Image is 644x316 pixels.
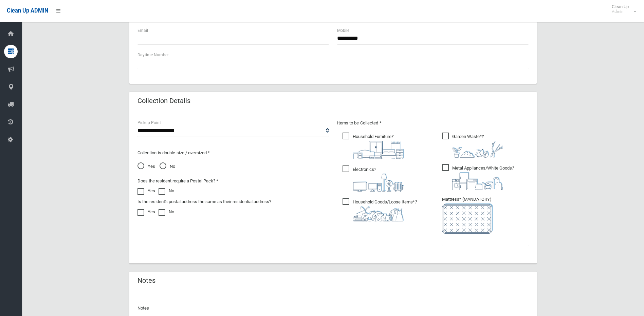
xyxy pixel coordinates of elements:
span: Metal Appliances/White Goods [442,164,514,190]
img: b13cc3517677393f34c0a387616ef184.png [353,206,404,221]
i: ? [353,199,417,221]
span: Electronics [343,165,404,192]
label: Yes [137,187,155,195]
label: No [159,208,174,216]
small: Admin [612,9,629,14]
span: Clean Up ADMIN [7,7,48,14]
i: ? [353,134,404,159]
header: Notes [129,274,164,287]
span: Yes [137,162,155,171]
label: Does the resident require a Postal Pack? * [137,177,218,185]
p: Collection is double size / oversized * [137,149,329,157]
p: Items to be Collected * [337,119,529,127]
i: ? [452,134,503,158]
span: Garden Waste* [442,133,503,158]
p: Notes [137,304,529,312]
img: aa9efdbe659d29b613fca23ba79d85cb.png [353,141,404,159]
i: ? [452,165,514,190]
img: e7408bece873d2c1783593a074e5cb2f.png [442,203,493,234]
span: Household Goods/Loose Items* [343,198,417,221]
span: Mattress* (MANDATORY) [442,197,529,234]
span: Clean Up [608,4,636,14]
label: Is the resident's postal address the same as their residential address? [137,198,271,206]
span: Household Furniture [343,133,404,159]
img: 36c1b0289cb1767239cdd3de9e694f19.png [452,172,503,190]
i: ? [353,167,404,192]
span: No [160,162,175,171]
img: 4fd8a5c772b2c999c83690221e5242e0.png [452,141,503,158]
header: Collection Details [129,94,199,107]
label: No [159,187,174,195]
img: 394712a680b73dbc3d2a6a3a7ffe5a07.png [353,174,404,192]
label: Yes [137,208,155,216]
